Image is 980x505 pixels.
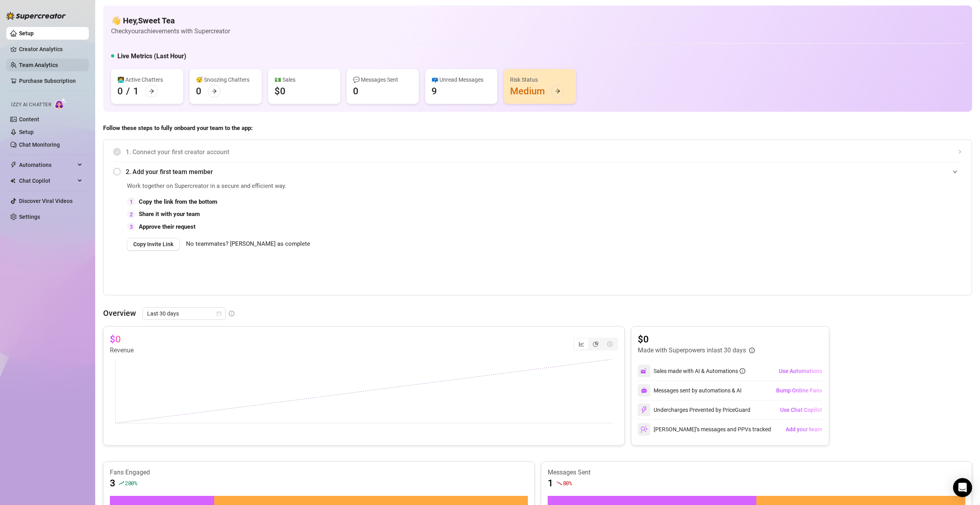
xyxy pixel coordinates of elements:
span: dollar-circle [607,341,613,347]
article: Check your achievements with Supercreator [111,26,230,36]
span: Automations [19,159,75,171]
span: arrow-right [555,88,560,94]
div: 💬 Messages Sent [353,75,412,84]
a: Purchase Subscription [19,78,76,84]
span: 1. Connect your first creator account [126,147,962,157]
div: 1 [127,197,136,206]
a: Creator Analytics [19,43,82,55]
a: Settings [19,214,40,220]
article: Made with Superpowers in last 30 days [638,346,746,355]
div: 😴 Snoozing Chatters [196,75,255,84]
span: arrow-right [211,88,217,94]
iframe: Adding Team Members [804,182,962,283]
span: 80 % [563,479,572,487]
span: Last 30 days [147,308,221,319]
article: Messages Sent [548,468,966,477]
div: 📪 Unread Messages [432,75,491,84]
h4: 👋 Hey, Sweet Tea [111,15,230,26]
span: 200 % [125,479,137,487]
img: Chat Copilot [10,178,15,184]
article: Fans Engaged [110,468,528,477]
div: Open Intercom Messenger [953,478,972,497]
a: Team Analytics [19,62,58,68]
a: Setup [19,129,34,135]
button: Copy Invite Link [127,238,180,251]
strong: Follow these steps to fully onboard your team to the app: [103,124,253,132]
span: Use Automations [779,368,822,374]
a: Discover Viral Videos [19,198,73,204]
div: 0 [117,85,123,98]
span: Work together on Supercreator in a secure and efficient way. [127,182,784,191]
h5: Live Metrics (Last Hour) [117,52,186,61]
div: 2. Add your first team member [113,162,962,182]
div: Risk Status [510,75,570,84]
img: svg%3e [641,406,648,413]
div: segmented control [573,338,618,350]
span: 2. Add your first team member [126,167,962,177]
div: 9 [432,85,437,98]
div: [PERSON_NAME]’s messages and PPVs tracked [638,423,771,436]
div: Undercharges Prevented by PriceGuard [638,404,750,416]
span: calendar [217,311,221,316]
span: info-circle [740,368,745,374]
div: Messages sent by automations & AI [638,384,742,397]
span: line-chart [579,341,584,347]
img: AI Chatter [54,98,67,109]
span: Chat Copilot [19,174,75,187]
article: 1 [548,477,553,490]
div: 1 [133,85,139,98]
span: collapsed [957,149,962,154]
span: No teammates? [PERSON_NAME] as complete [186,239,310,249]
img: svg%3e [641,426,648,433]
article: 3 [110,477,115,490]
img: logo-BBDzfeDw.svg [6,12,66,20]
span: thunderbolt [10,162,17,168]
article: Overview [103,307,136,319]
article: Revenue [110,346,134,355]
span: fall [556,480,562,486]
span: pie-chart [593,341,598,347]
a: Content [19,116,39,122]
img: svg%3e [641,387,647,394]
span: Add your team [786,426,822,432]
div: 💵 Sales [274,75,334,84]
article: $0 [638,333,755,346]
button: Add your team [785,423,823,436]
span: Bump Online Fans [776,387,822,394]
span: info-circle [229,311,234,316]
span: Copy Invite Link [133,241,173,247]
div: 👩‍💻 Active Chatters [117,75,177,84]
div: 0 [353,85,359,98]
div: 0 [196,85,201,98]
strong: Copy the link from the bottom [139,198,217,205]
div: 1. Connect your first creator account [113,142,962,162]
article: $0 [110,333,121,346]
button: Use Automations [779,365,823,377]
span: info-circle [749,348,755,353]
button: Bump Online Fans [776,384,823,397]
span: Izzy AI Chatter [11,101,51,109]
span: arrow-right [149,88,154,94]
a: Setup [19,30,34,36]
img: svg%3e [641,367,648,375]
span: Use Chat Copilot [780,407,822,413]
span: expanded [953,169,957,174]
div: Sales made with AI & Automations [654,367,745,375]
button: Use Chat Copilot [780,404,823,416]
a: Chat Monitoring [19,142,60,148]
div: 2 [127,210,136,219]
strong: Share it with your team [139,210,200,218]
div: 3 [127,222,136,231]
div: $0 [274,85,286,98]
span: rise [119,480,124,486]
strong: Approve their request [139,223,196,230]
